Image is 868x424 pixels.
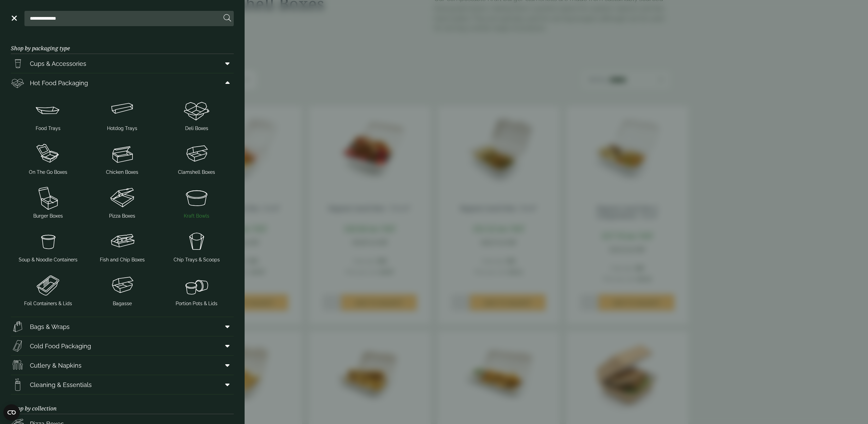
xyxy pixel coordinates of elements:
[14,228,83,255] img: SoupNoodle_container.svg
[109,213,135,220] span: Pizza Boxes
[174,256,220,263] span: Chip Trays & Scoops
[88,228,157,255] img: FishNchip_box.svg
[14,140,83,167] img: OnTheGo_boxes.svg
[162,96,231,124] img: Deli_box.svg
[184,213,209,220] span: Kraft Bowls
[106,169,138,176] span: Chicken Boxes
[24,300,72,307] span: Foil Containers & Lids
[11,76,24,90] img: Deli_box.svg
[14,96,83,124] img: Food_tray.svg
[14,272,83,299] img: Foil_container.svg
[29,169,67,176] span: On The Go Boxes
[11,339,24,353] img: Sandwich_box.svg
[88,183,157,221] a: Pizza Boxes
[11,375,234,394] a: Cleaning & Essentials
[30,59,86,68] span: Cups & Accessories
[30,78,88,88] span: Hot Food Packaging
[11,394,234,414] h3: Shop by collection
[14,226,83,265] a: Soup & Noodle Containers
[185,125,208,132] span: Deli Boxes
[100,256,145,263] span: Fish and Chip Boxes
[162,272,231,299] img: PortionPots.svg
[14,95,83,133] a: Food Trays
[11,57,24,70] img: PintNhalf_cup.svg
[11,34,234,54] h3: Shop by packaging type
[162,95,231,133] a: Deli Boxes
[11,336,234,355] a: Cold Food Packaging
[88,96,157,124] img: Hotdog_tray.svg
[14,184,83,211] img: Burger_box.svg
[14,139,83,177] a: On The Go Boxes
[14,183,83,221] a: Burger Boxes
[162,140,231,167] img: Clamshell_box.svg
[162,270,231,309] a: Portion Pots & Lids
[162,139,231,177] a: Clamshell Boxes
[88,272,157,299] img: Clamshell_box.svg
[30,361,82,370] span: Cutlery & Napkins
[113,300,132,307] span: Bagasse
[30,342,91,351] span: Cold Food Packaging
[36,125,60,132] span: Food Trays
[88,95,157,133] a: Hotdog Trays
[176,300,217,307] span: Portion Pots & Lids
[88,140,157,167] img: Chicken_box-1.svg
[11,356,234,375] a: Cutlery & Napkins
[162,228,231,255] img: Chip_tray.svg
[30,322,70,331] span: Bags & Wraps
[19,256,77,263] span: Soup & Noodle Containers
[107,125,137,132] span: Hotdog Trays
[11,73,234,92] a: Hot Food Packaging
[162,184,231,211] img: SoupNsalad_bowls.svg
[162,183,231,221] a: Kraft Bowls
[11,358,24,372] img: Cutlery.svg
[11,54,234,73] a: Cups & Accessories
[88,226,157,265] a: Fish and Chip Boxes
[14,270,83,309] a: Foil Containers & Lids
[11,320,24,333] img: Paper_carriers.svg
[178,169,215,176] span: Clamshell Boxes
[3,404,20,421] button: Open CMP widget
[11,378,24,391] img: open-wipe.svg
[88,139,157,177] a: Chicken Boxes
[30,380,92,389] span: Cleaning & Essentials
[88,270,157,309] a: Bagasse
[88,184,157,211] img: Pizza_boxes.svg
[162,226,231,265] a: Chip Trays & Scoops
[11,317,234,336] a: Bags & Wraps
[33,213,63,220] span: Burger Boxes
